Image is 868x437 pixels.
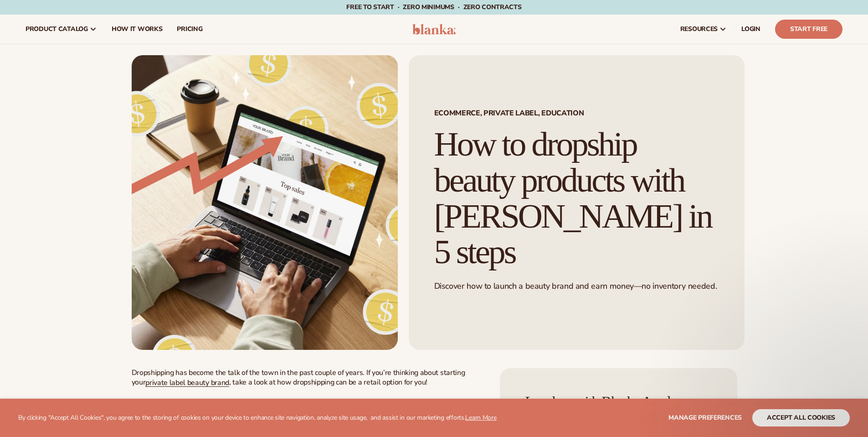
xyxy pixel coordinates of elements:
[434,126,719,270] h1: How to dropship beauty products with [PERSON_NAME] in 5 steps
[668,413,742,422] span: Manage preferences
[525,394,712,410] h4: Level up with Blanka Academy
[177,26,202,33] span: pricing
[145,378,229,388] a: private label beauty brand
[346,3,521,11] span: Free to start · ZERO minimums · ZERO contracts
[104,15,170,44] a: How It Works
[132,368,482,387] p: Dropshipping has become the talk of the town in the past couple of years. If you’re thinking abou...
[412,24,456,35] img: logo
[673,15,734,44] a: resources
[465,413,496,422] a: Learn More
[26,26,88,33] span: product catalog
[752,409,850,427] button: accept all cookies
[18,414,497,422] p: By clicking "Accept All Cookies", you agree to the storing of cookies on your device to enhance s...
[434,109,719,117] span: Ecommerce, Private Label, EDUCATION
[837,406,858,428] iframe: Intercom live chat
[775,20,842,39] a: Start Free
[112,26,163,33] span: How It Works
[734,15,768,44] a: LOGIN
[680,26,718,33] span: resources
[169,15,210,44] a: pricing
[668,409,742,427] button: Manage preferences
[741,26,760,33] span: LOGIN
[18,15,104,44] a: product catalog
[132,55,398,350] img: Growing money with ecommerce
[434,281,719,291] p: Discover how to launch a beauty brand and earn money—no inventory needed.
